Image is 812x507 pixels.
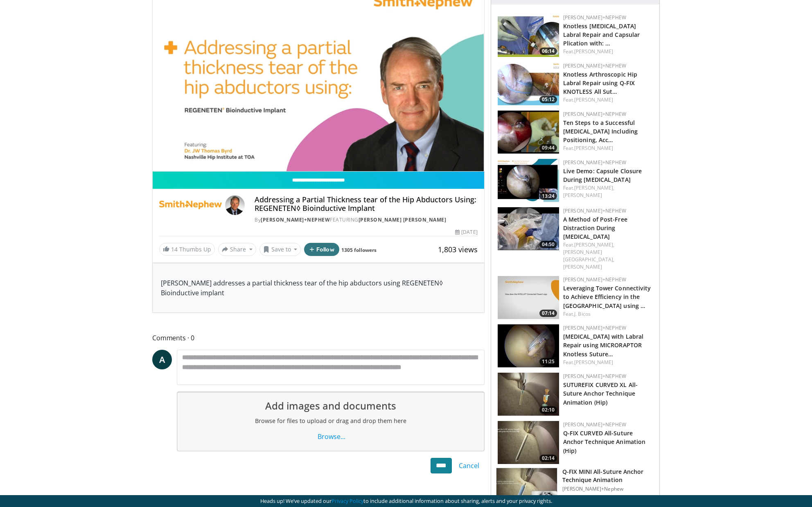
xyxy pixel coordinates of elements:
[152,350,172,369] a: A
[255,195,477,213] h4: Addressing a Partial Thickness tear of the Hip Abductors Using: REGENETEN◊ Bioinductive Implant
[563,359,653,366] div: Feat.
[498,276,559,319] a: 07:14
[562,494,586,500] p: 1.2K views
[498,14,559,57] a: 06:14
[171,245,178,253] span: 14
[563,276,626,283] a: [PERSON_NAME]+Nephew
[563,310,653,318] div: Feat.
[498,62,559,105] a: 05:12
[498,159,559,202] a: 13:24
[259,243,301,256] button: Save to
[563,249,615,263] a: [PERSON_NAME][GEOGRAPHIC_DATA],
[563,167,642,183] a: Live Demo: Capsule Closure During [MEDICAL_DATA]
[574,48,613,55] a: [PERSON_NAME]
[225,195,245,215] img: Avatar
[563,207,626,214] a: [PERSON_NAME]+Nephew
[498,14,559,57] img: 9e8ee752-f27c-48fa-8abe-87618a9a446b.150x105_q85_crop-smart_upscale.jpg
[304,243,339,256] button: Follow
[539,144,557,152] span: 09:44
[453,458,485,473] a: Cancel
[498,373,559,416] a: 02:10
[539,358,557,365] span: 11:25
[562,486,654,492] p: [PERSON_NAME]+Nephew
[563,70,638,95] a: Knotless Arthroscopic Hip Labral Repair using Q-FIX KNOTLESS All Sut…
[563,111,626,118] a: [PERSON_NAME]+Nephew
[574,184,614,191] a: [PERSON_NAME],
[574,359,613,366] a: [PERSON_NAME]
[498,159,559,202] img: 446fef76-ed94-4549-b095-44d2292a79d8.150x105_q85_crop-smart_upscale.jpg
[563,421,626,428] a: [PERSON_NAME]+Nephew
[159,243,215,256] a: 14 Thumbs Up
[539,455,557,462] span: 02:14
[563,215,627,240] a: A Method of Post-Free Distraction During [MEDICAL_DATA]
[563,284,651,309] a: Leveraging Tower Connectivity to Achieve Efficiency in the [GEOGRAPHIC_DATA] using …
[498,373,559,416] img: f80ddeff-097c-495e-b973-cc0cef321a0a.150x105_q85_crop-smart_upscale.jpg
[563,119,638,144] a: Ten Steps to a Successful [MEDICAL_DATA] Including Positioning, Acc…
[455,229,477,236] div: [DATE]
[574,145,613,152] a: [PERSON_NAME]
[539,96,557,103] span: 05:12
[574,310,591,317] a: J. Bicos
[563,263,602,270] a: [PERSON_NAME]
[498,324,559,367] a: 11:25
[218,243,256,256] button: Share
[574,96,613,103] a: [PERSON_NAME]
[574,241,614,248] a: [PERSON_NAME],
[498,62,559,105] img: 2815a48e-8d1b-462f-bcb9-c1506bbb46b9.150x105_q85_crop-smart_upscale.jpg
[498,324,559,367] img: 428d3874-6951-44fe-bc59-bad576715255.150x105_q85_crop-smart_upscale.jpg
[539,48,557,55] span: 06:14
[498,111,559,154] img: 2e9f495f-3407-450b-907a-1621d4a8ce61.150x105_q85_crop-smart_upscale.jpg
[498,421,559,464] a: 02:14
[311,429,351,444] a: Browse...
[563,14,626,21] a: [PERSON_NAME]+Nephew
[563,22,640,47] a: Knotless [MEDICAL_DATA] Labral Repair and Capsular Plication with: …
[498,276,559,319] img: 4101a802-d16a-4eb0-9417-379ed4bb465b.150x105_q85_crop-smart_upscale.jpg
[498,421,559,464] img: 39ab082f-be20-461e-9afc-afedce32984d.150x105_q85_crop-smart_upscale.jpg
[152,333,485,343] span: Comments 0
[563,429,646,454] a: Q-FIX CURVED All-Suture Anchor Technique Animation (Hip)
[359,216,447,223] a: [PERSON_NAME] [PERSON_NAME]
[563,48,653,55] div: Feat.
[498,207,559,250] img: d47910cf-0854-46c7-a2fc-6cd8036c57e0.150x105_q85_crop-smart_upscale.jpg
[332,497,363,505] a: Privacy Policy
[438,244,478,254] span: 1,803 views
[184,398,478,413] h1: Add images and documents
[539,192,557,200] span: 13:24
[261,216,330,223] a: [PERSON_NAME]+Nephew
[563,62,626,69] a: [PERSON_NAME]+Nephew
[161,278,476,298] p: [PERSON_NAME] addresses a partial thickness tear of the hip abductors using REGENETEN◊ Bioinducti...
[539,406,557,414] span: 02:10
[563,324,626,331] a: [PERSON_NAME]+Nephew
[563,381,638,406] a: SUTUREFIX CURVED XL All-Suture Anchor Technique Animation (Hip)
[563,373,626,380] a: [PERSON_NAME]+Nephew
[341,247,377,253] a: 1305 followers
[563,145,653,152] div: Feat.
[562,468,654,484] h3: Q-FIX MINI All-Suture Anchor Technique Animation
[563,333,644,358] a: [MEDICAL_DATA] with Labral Repair using MICRORAPTOR Knotless Suture…
[184,416,478,426] h2: Browse for files to upload or drag and drop them here
[255,216,477,224] div: By FEATURING
[539,241,557,248] span: 04:50
[159,195,222,215] img: Smith+Nephew
[563,241,653,271] div: Feat.
[498,111,559,154] a: 09:44
[563,192,602,199] a: [PERSON_NAME]
[498,207,559,250] a: 04:50
[563,96,653,104] div: Feat.
[563,159,626,166] a: [PERSON_NAME]+Nephew
[563,184,653,199] div: Feat.
[539,310,557,317] span: 07:14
